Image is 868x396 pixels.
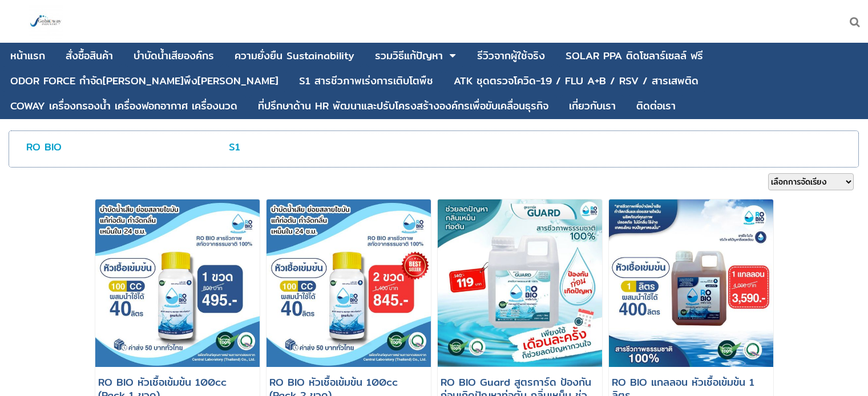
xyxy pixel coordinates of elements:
a: หน้าแรก [10,45,45,67]
a: สั่งซื้อสินค้า [66,45,113,67]
div: รวมวิธีแก้ปัญหา [375,51,443,61]
a: ความยั่งยืน Sustainability [235,45,354,67]
a: SOLAR PPA ติดโซลาร์เซลล์ ฟรี [566,45,703,67]
img: large-1644130236041.jpg [29,5,63,39]
div: ODOR FORCE กำจัด[PERSON_NAME]พึง[PERSON_NAME] [10,76,278,86]
a: ODOR FORCE กำจัด[PERSON_NAME]พึง[PERSON_NAME] [10,70,278,92]
div: รีวิวจากผู้ใช้จริง [477,51,545,61]
a: ติดต่อเรา [636,95,676,117]
div: COWAY เครื่องกรองน้ำ เครื่องฟอกอากาศ เครื่องนวด [10,101,237,111]
div: บําบัดน้ำเสียองค์กร [134,51,214,61]
div: ที่ปรึกษาด้าน HR พัฒนาและปรับโครงสร้างองค์กรเพื่อขับเคลื่อนธุรกิจ [258,101,548,111]
a: S1 สารชีวภาพเร่งการเติบโตพืช [299,70,433,92]
a: รีวิวจากผู้ใช้จริง [477,45,545,67]
a: RO BIO [26,138,62,155]
div: ความยั่งยืน Sustainability [235,51,354,61]
a: COWAY เครื่องกรองน้ำ เครื่องฟอกอากาศ เครื่องนวด [10,95,237,117]
div: สั่งซื้อสินค้า [66,51,113,61]
a: รวมวิธีแก้ปัญหา [375,45,443,67]
a: ATK ชุดตรวจโควิด-19 / FLU A+B / RSV / สารเสพติด [454,70,699,92]
div: เกี่ยวกับเรา [569,101,616,111]
div: SOLAR PPA ติดโซลาร์เซลล์ ฟรี [566,51,703,61]
div: S1 สารชีวภาพเร่งการเติบโตพืช [299,76,433,86]
a: เกี่ยวกับเรา [569,95,616,117]
div: ATK ชุดตรวจโควิด-19 / FLU A+B / RSV / สารเสพติด [454,76,699,86]
a: ที่ปรึกษาด้าน HR พัฒนาและปรับโครงสร้างองค์กรเพื่อขับเคลื่อนธุรกิจ [258,95,548,117]
div: หน้าแรก [10,51,45,61]
a: S1 [229,138,240,155]
a: บําบัดน้ำเสียองค์กร [134,45,214,67]
div: ติดต่อเรา [636,101,676,111]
